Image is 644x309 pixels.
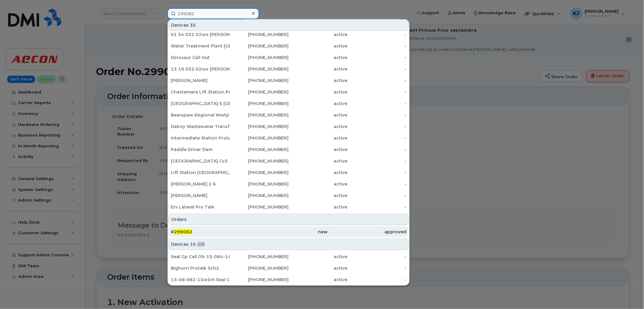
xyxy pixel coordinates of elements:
div: Dalroy Wastewater Transfer Station [171,123,230,130]
div: - [348,254,407,260]
div: [PHONE_NUMBER] [230,146,289,153]
a: Dinosaur Call Out[PHONE_NUMBER]active- [168,52,409,63]
div: 13-08-082-15w5m Seal Callout [171,277,230,283]
div: [PHONE_NUMBER] [230,43,289,49]
div: approved [328,229,406,235]
div: - [348,158,407,164]
div: active [289,204,348,210]
div: Lift Station [GEOGRAPHIC_DATA] [171,169,230,176]
div: [PHONE_NUMBER] [230,77,289,84]
div: [PHONE_NUMBER] [230,112,289,118]
a: Seal Gp Call 09-15-084-14w5m[PHONE_NUMBER]active- [168,251,409,262]
div: active [289,123,348,130]
div: [PHONE_NUMBER] [230,277,289,283]
div: [PHONE_NUMBER] [230,254,289,260]
div: Orders [168,214,409,225]
div: Seal Gp Call 09-15-084-14w5m [171,254,230,260]
div: Intermediate Station Protalk [171,135,230,141]
div: [PHONE_NUMBER] [230,265,289,271]
div: 01 34 032 02w4 [PERSON_NAME] Area [171,31,230,38]
span: 10 [190,241,196,247]
div: active [289,169,348,176]
a: [PERSON_NAME][PHONE_NUMBER]active- [168,190,409,201]
div: active [289,254,348,260]
div: - [348,89,407,95]
div: - [348,277,407,283]
div: [PERSON_NAME] 2 6 [171,181,230,187]
div: [PERSON_NAME] [171,77,230,84]
a: [GEOGRAPHIC_DATA] Cv3[PHONE_NUMBER]active- [168,156,409,166]
div: - [348,135,407,141]
div: Dinosaur Call Out [171,54,230,61]
a: 13 19 032 02w4 [PERSON_NAME] Area[PHONE_NUMBER]active- [168,64,409,74]
div: active [289,158,348,164]
div: active [289,135,348,141]
div: - [348,181,407,187]
div: active [289,146,348,153]
a: [PERSON_NAME][PHONE_NUMBER]active- [168,75,409,86]
div: [PHONE_NUMBER] [230,89,289,95]
div: [GEOGRAPHIC_DATA] Cv3 [171,158,230,164]
div: active [289,66,348,72]
div: - [348,265,407,271]
div: - [348,77,407,84]
a: [PERSON_NAME] 2 6[PHONE_NUMBER]active- [168,179,409,189]
div: active [289,192,348,199]
div: [PERSON_NAME] [171,192,230,199]
a: Water Treatment Plant [GEOGRAPHIC_DATA] Autodialer[PHONE_NUMBER]active- [168,41,409,51]
div: Erv Lateral Pro Talk [171,204,230,210]
div: Devices [168,19,409,31]
div: - [348,54,407,61]
div: active [289,89,348,95]
div: - [348,204,407,210]
a: 13-08-082-15w5m Seal Callout[PHONE_NUMBER]active- [168,274,409,285]
div: 13 19 032 02w4 [PERSON_NAME] Area [171,66,230,72]
div: active [289,100,348,107]
a: Intermediate Station Protalk[PHONE_NUMBER]active- [168,133,409,143]
a: 01 34 032 02w4 [PERSON_NAME] Area[PHONE_NUMBER]active- [168,29,409,40]
div: # [171,229,249,235]
div: [PHONE_NUMBER] [230,123,289,130]
a: Dalroy Wastewater Transfer Station[PHONE_NUMBER]active- [168,121,409,132]
div: [PHONE_NUMBER] [230,158,289,164]
div: - [348,66,407,72]
div: - [348,192,407,199]
div: - [348,112,407,118]
div: Water Treatment Plant [GEOGRAPHIC_DATA] Autodialer [171,43,230,49]
div: active [289,277,348,283]
div: - [348,169,407,176]
div: [PHONE_NUMBER] [230,100,289,107]
div: Devices [168,238,409,250]
div: Paddle Driver Dam [171,146,230,153]
div: [GEOGRAPHIC_DATA] 5 [GEOGRAPHIC_DATA] . [171,100,230,107]
div: [PHONE_NUMBER] [230,31,289,38]
div: Bearspaw Regional Wwtp [171,112,230,118]
a: Chestemere Lift Station Pro Talk[PHONE_NUMBER]active- [168,87,409,97]
div: [PHONE_NUMBER] [230,181,289,187]
div: - [348,146,407,153]
div: - [348,43,407,49]
div: [PHONE_NUMBER] [230,54,289,61]
div: active [289,112,348,118]
div: active [289,31,348,38]
div: [PHONE_NUMBER] [230,192,289,199]
div: [PHONE_NUMBER] [230,169,289,176]
div: [PHONE_NUMBER] [230,66,289,72]
a: #299082newapproved [168,226,409,237]
div: active [289,54,348,61]
div: Bighorn Protalk Sch2 [171,265,230,271]
a: Bearspaw Regional Wwtp[PHONE_NUMBER]active- [168,110,409,120]
span: .CO [197,241,205,247]
div: - [348,123,407,130]
div: [PHONE_NUMBER] [230,204,289,210]
div: active [289,77,348,84]
div: active [289,181,348,187]
a: Erv Lateral Pro Talk[PHONE_NUMBER]active- [168,202,409,212]
div: - [348,31,407,38]
div: active [289,265,348,271]
div: new [249,229,328,235]
a: Lift Station [GEOGRAPHIC_DATA][PHONE_NUMBER]active- [168,167,409,178]
span: 35 [190,22,196,28]
a: [GEOGRAPHIC_DATA] 5 [GEOGRAPHIC_DATA] .[PHONE_NUMBER]active- [168,98,409,109]
a: Paddle Driver Dam[PHONE_NUMBER]active- [168,144,409,155]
